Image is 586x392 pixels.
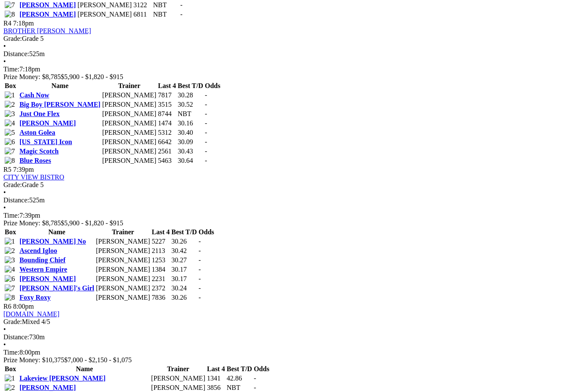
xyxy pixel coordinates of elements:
[3,20,11,27] span: R4
[20,256,66,264] a: Bounding Chief
[151,374,206,383] td: [PERSON_NAME]
[20,247,57,254] a: Ascend Igloo
[5,157,15,165] img: 8
[3,166,11,173] span: R5
[3,341,6,348] span: •
[20,294,51,301] a: Foxy Roxy
[133,10,152,19] td: 6811
[158,82,176,90] th: Last 4
[5,101,15,108] img: 2
[3,181,22,188] span: Grade:
[133,1,152,9] td: 3122
[3,212,583,219] div: 7:39pm
[95,293,150,302] td: [PERSON_NAME]
[20,148,59,155] a: Magic Scotch
[5,129,15,136] img: 5
[5,238,15,245] img: 1
[5,266,15,273] img: 4
[102,156,157,165] td: [PERSON_NAME]
[198,247,201,254] span: -
[152,1,179,9] td: NBT
[205,101,207,108] span: -
[198,256,201,264] span: -
[3,35,22,42] span: Grade:
[205,148,207,155] span: -
[205,119,207,127] span: -
[171,228,198,236] th: Best T/D
[151,265,170,274] td: 1384
[3,173,64,181] a: CITY VIEW BISTRO
[19,82,101,90] th: Name
[151,293,170,302] td: 7836
[3,212,20,219] span: Time:
[5,247,15,255] img: 2
[171,293,198,302] td: 30.26
[158,138,176,146] td: 6642
[20,129,55,136] a: Aston Golea
[205,138,207,145] span: -
[20,119,76,127] a: [PERSON_NAME]
[102,82,157,90] th: Trainer
[3,204,6,211] span: •
[205,110,207,117] span: -
[102,110,157,118] td: [PERSON_NAME]
[102,128,157,137] td: [PERSON_NAME]
[5,294,15,301] img: 8
[151,247,170,255] td: 2113
[158,128,176,137] td: 5312
[5,375,15,382] img: 1
[158,119,176,128] td: 1474
[3,181,583,189] div: Grade 5
[198,266,201,273] span: -
[5,148,15,155] img: 7
[102,91,157,99] td: [PERSON_NAME]
[158,100,176,109] td: 3515
[198,284,201,292] span: -
[20,138,72,145] a: [US_STATE] Icon
[171,237,198,246] td: 30.26
[102,119,157,128] td: [PERSON_NAME]
[5,256,15,264] img: 3
[3,349,583,356] div: 8:00pm
[20,266,67,273] a: Western Empire
[61,219,124,227] span: $5,900 - $1,820 - $915
[151,284,170,293] td: 2372
[177,147,204,156] td: 30.43
[3,189,6,196] span: •
[253,365,270,373] th: Odds
[3,58,6,65] span: •
[171,256,198,264] td: 30.27
[95,265,150,274] td: [PERSON_NAME]
[77,1,132,9] td: [PERSON_NAME]
[151,275,170,283] td: 2231
[20,275,76,282] a: [PERSON_NAME]
[151,365,206,373] th: Trainer
[158,91,176,99] td: 7817
[204,82,221,90] th: Odds
[3,349,20,356] span: Time:
[3,50,583,58] div: 525m
[171,275,198,283] td: 30.17
[3,73,583,81] div: Prize Money: $8,785
[158,110,176,118] td: 8744
[151,237,170,246] td: 5227
[226,374,253,383] td: 42.86
[198,228,214,236] th: Odds
[102,147,157,156] td: [PERSON_NAME]
[207,365,225,373] th: Last 4
[3,356,583,364] div: Prize Money: $10,375
[177,100,204,109] td: 30.52
[77,10,132,19] td: [PERSON_NAME]
[205,157,207,164] span: -
[5,365,16,372] span: Box
[20,157,51,164] a: Blue Roses
[95,237,150,246] td: [PERSON_NAME]
[5,91,15,99] img: 1
[177,119,204,128] td: 30.16
[3,333,583,341] div: 730m
[5,110,15,118] img: 3
[20,101,101,108] a: Big Boy [PERSON_NAME]
[3,219,583,227] div: Prize Money: $8,785
[102,138,157,146] td: [PERSON_NAME]
[171,247,198,255] td: 30.42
